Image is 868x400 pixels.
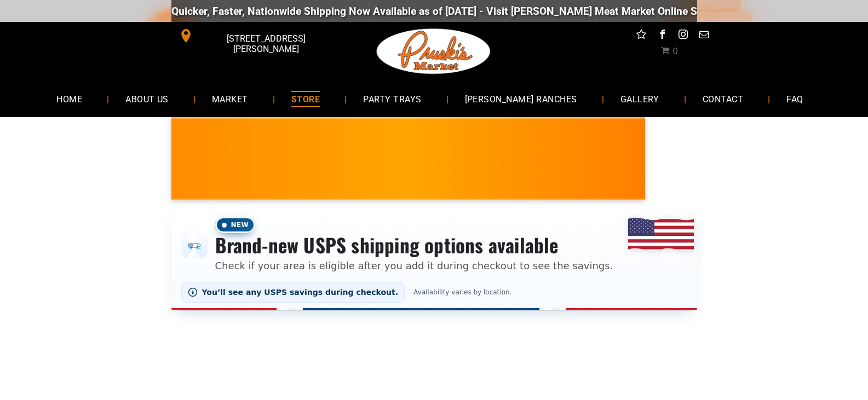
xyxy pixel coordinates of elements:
span: New [215,217,256,233]
a: GALLERY [604,84,676,113]
span: You’ll see any USPS savings during checkout. [202,288,399,297]
a: Social network [634,27,648,44]
a: STORE [275,84,336,113]
a: ABOUT US [109,84,185,113]
span: 0 [672,46,678,56]
a: MARKET [196,84,265,113]
a: CONTACT [686,84,760,113]
div: Shipping options announcement [171,209,697,310]
a: FAQ [770,84,819,113]
span: Availability varies by location. [410,288,515,296]
p: Check if your area is eligible after you add it during checkout to see the savings. [215,258,613,273]
a: instagram [676,27,690,44]
span: [STREET_ADDRESS][PERSON_NAME] [195,28,336,60]
a: PARTY TRAYS [347,84,438,113]
a: [PERSON_NAME] RANCHES [449,84,594,113]
div: Quicker, Faster, Nationwide Shipping Now Available as of [DATE] - Visit [PERSON_NAME] Meat Market... [171,5,835,18]
a: [STREET_ADDRESS][PERSON_NAME] [171,27,339,44]
h3: Brand-new USPS shipping options available [215,233,613,257]
img: Pruski-s+Market+HQ+Logo2-1920w.png [375,22,493,81]
a: email [697,27,711,44]
a: facebook [655,27,669,44]
a: HOME [40,84,99,113]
